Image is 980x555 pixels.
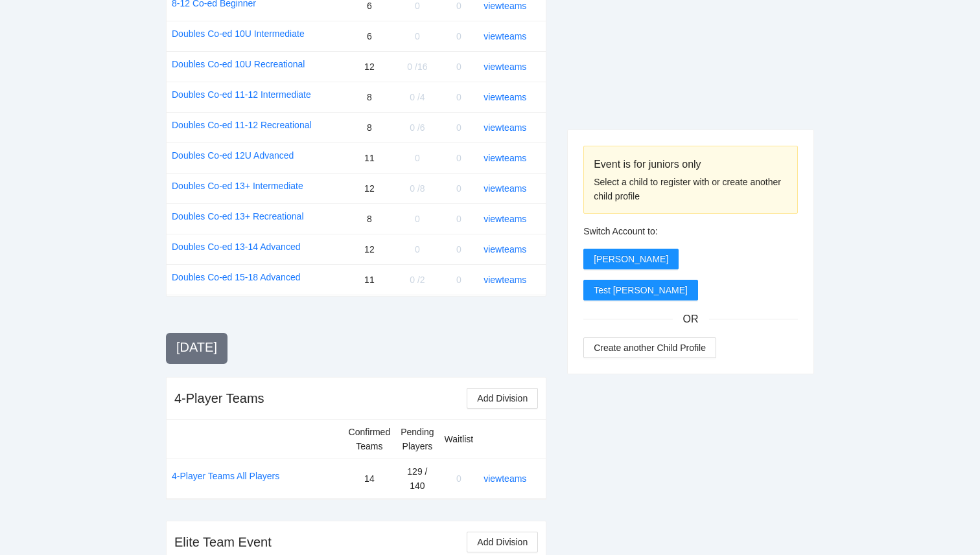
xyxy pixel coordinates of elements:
[456,183,461,194] span: 0
[172,148,294,163] a: Doubles Co-ed 12U Advanced
[673,311,709,327] span: OR
[484,473,526,484] a: view teams
[410,275,425,285] span: 0 / 2
[456,244,461,255] span: 0
[344,82,396,112] td: 8
[407,62,427,72] span: 0 / 16
[594,283,688,297] span: Test [PERSON_NAME]
[594,156,787,172] div: Event is for juniors only
[344,112,396,142] td: 8
[484,1,526,11] a: view teams
[467,532,538,552] button: Add Division
[401,425,434,453] div: Pending Players
[484,244,526,255] a: view teams
[456,275,461,285] span: 0
[477,535,528,549] span: Add Division
[174,389,264,407] div: 4-Player Teams
[456,92,461,102] span: 0
[467,388,538,409] button: Add Division
[415,153,420,163] span: 0
[456,153,461,163] span: 0
[456,62,461,72] span: 0
[172,240,300,254] a: Doubles Co-ed 13-14 Advanced
[172,57,305,71] a: Doubles Co-ed 10U Recreational
[484,92,526,102] a: view teams
[174,533,272,551] div: Elite Team Event
[344,51,396,82] td: 12
[484,275,526,285] a: view teams
[344,203,396,234] td: 8
[594,341,706,355] span: Create another Child Profile
[172,87,311,102] a: Doubles Co-ed 11-12 Intermediate
[344,173,396,203] td: 12
[583,280,698,300] button: Test [PERSON_NAME]
[176,340,217,354] span: [DATE]
[484,62,526,72] a: view teams
[594,175,787,203] div: Select a child to register with or create another child profile
[172,270,300,284] a: Doubles Co-ed 15-18 Advanced
[484,31,526,41] a: view teams
[172,209,304,223] a: Doubles Co-ed 13+ Recreational
[344,142,396,173] td: 11
[484,214,526,224] a: view teams
[172,27,305,41] a: Doubles Co-ed 10U Intermediate
[349,425,391,453] div: Confirmed Teams
[456,122,461,133] span: 0
[415,244,420,255] span: 0
[172,469,279,483] a: 4-Player Teams All Players
[583,224,798,238] div: Switch Account to:
[344,459,396,498] td: 14
[484,122,526,133] a: view teams
[445,432,474,446] div: Waitlist
[477,391,528,405] span: Add Division
[344,264,396,295] td: 11
[172,118,312,132] a: Doubles Co-ed 11-12 Recreational
[484,183,526,194] a: view teams
[456,473,461,484] span: 0
[456,1,461,11] span: 0
[344,234,396,264] td: 12
[172,179,303,193] a: Doubles Co-ed 13+ Intermediate
[415,214,420,224] span: 0
[415,1,420,11] span: 0
[594,252,668,266] span: [PERSON_NAME]
[415,31,420,41] span: 0
[410,183,425,194] span: 0 / 8
[456,214,461,224] span: 0
[456,31,461,41] span: 0
[410,92,425,102] span: 0 / 4
[395,459,439,498] td: 129 / 140
[583,337,716,358] button: Create another Child Profile
[344,21,396,51] td: 6
[410,122,425,133] span: 0 / 6
[484,153,526,163] a: view teams
[583,249,679,269] button: [PERSON_NAME]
